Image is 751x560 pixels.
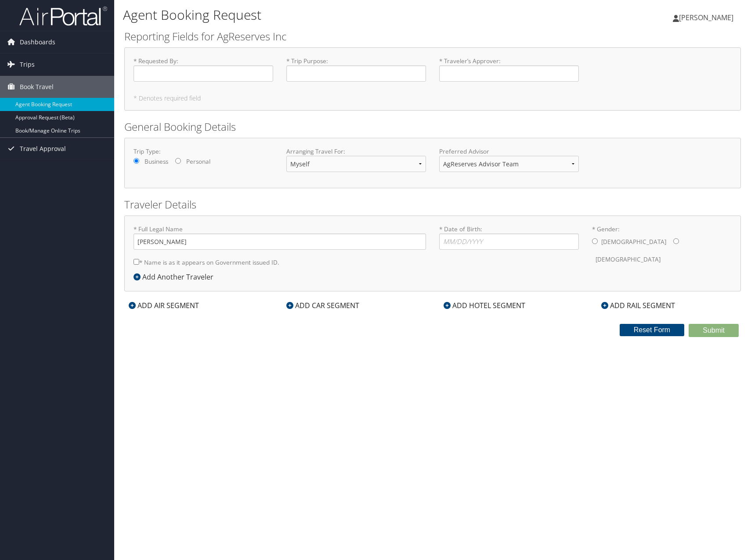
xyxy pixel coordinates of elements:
input: * Name is as it appears on Government issued ID. [134,259,139,265]
button: Reset Form [620,324,685,336]
span: Trips [20,54,35,75]
label: Trip Type: [134,147,273,156]
label: * Date of Birth: [439,225,579,250]
label: Business [144,157,168,166]
label: * Traveler’s Approver : [439,57,579,82]
input: * Gender:[DEMOGRAPHIC_DATA][DEMOGRAPHIC_DATA] [592,238,598,244]
input: * Gender:[DEMOGRAPHIC_DATA][DEMOGRAPHIC_DATA] [673,238,679,244]
img: airportal-logo.png [19,6,107,26]
a: [PERSON_NAME] [673,4,742,31]
div: ADD CAR SEGMENT [282,300,364,311]
input: * Traveler’s Approver: [439,65,579,82]
div: ADD RAIL SEGMENT [597,300,679,311]
input: * Full Legal Name [134,233,426,250]
label: * Requested By : [134,57,273,82]
span: Book Travel [20,76,54,98]
input: * Trip Purpose: [286,65,426,82]
label: Arranging Travel For: [286,147,426,156]
label: [DEMOGRAPHIC_DATA] [596,251,661,268]
span: Dashboards [20,31,55,53]
label: * Gender: [592,225,732,268]
button: Submit [689,324,739,337]
label: [DEMOGRAPHIC_DATA] [601,233,666,250]
h2: General Booking Details [124,119,741,134]
div: ADD AIR SEGMENT [124,300,203,311]
h5: * Denotes required field [134,95,732,101]
input: * Requested By: [134,65,273,82]
span: [PERSON_NAME] [679,13,733,22]
h1: Agent Booking Request [123,6,536,24]
h2: Traveler Details [124,197,741,212]
input: * Date of Birth: [439,233,579,250]
div: Add Another Traveler [134,272,218,282]
label: * Name is as it appears on Government issued ID. [134,254,279,270]
span: Travel Approval [20,138,66,160]
h2: Reporting Fields for AgReserves Inc [124,29,741,44]
label: * Full Legal Name [134,225,426,250]
div: ADD HOTEL SEGMENT [439,300,530,311]
label: Preferred Advisor [439,147,579,156]
label: * Trip Purpose : [286,57,426,82]
label: Personal [186,157,210,166]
